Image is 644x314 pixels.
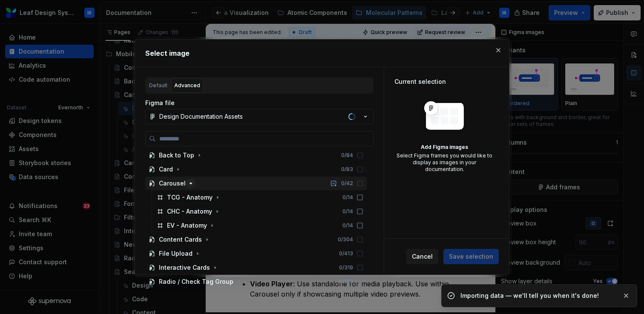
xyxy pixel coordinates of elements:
[341,152,353,159] div: 0 / 84
[159,235,202,244] div: Content Cards
[167,193,213,202] div: TCG - Anatomy
[159,277,233,286] div: Radio / Check Tag Group
[394,152,494,173] div: Select Figma frames you would like to display as images in your documentation.
[342,194,353,201] div: 0 / 14
[339,250,353,257] div: 0 / 413
[145,48,499,58] h2: Select image
[341,166,353,173] div: 0 / 83
[159,179,186,188] div: Carousel
[149,81,167,90] div: Default
[145,109,374,124] button: Design Documentation Assets
[339,278,353,285] div: 0 / 128
[159,112,243,121] div: Design Documentation Assets
[338,236,353,243] div: 0 / 304
[174,81,200,90] div: Advanced
[167,221,207,230] div: EV - Anatomy
[406,249,438,264] button: Cancel
[460,291,615,300] div: Importing data — we'll tell you when it's done!
[341,180,353,187] div: 0 / 42
[342,208,353,215] div: 0 / 14
[159,151,194,160] div: Back to Top
[159,263,210,272] div: Interactive Cards
[159,249,193,258] div: File Upload
[394,77,494,86] div: Current selection
[145,99,175,107] label: Figma file
[394,144,494,151] div: Add Figma images
[412,252,433,261] span: Cancel
[342,222,353,229] div: 0 / 14
[159,165,173,174] div: Card
[339,264,353,271] div: 0 / 319
[167,207,212,216] div: CHC - Anatomy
